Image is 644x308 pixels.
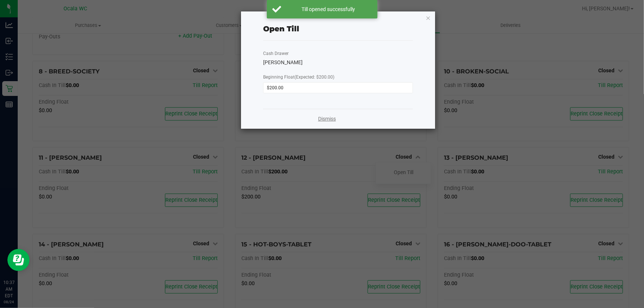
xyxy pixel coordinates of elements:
[263,23,299,34] div: Open Till
[263,50,289,57] label: Cash Drawer
[263,75,334,80] span: Beginning Float
[295,75,334,80] span: (Expected: $200.00)
[263,59,413,66] div: [PERSON_NAME]
[285,6,372,13] div: Till opened successfully
[318,115,336,123] a: Dismiss
[7,249,30,271] iframe: Resource center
